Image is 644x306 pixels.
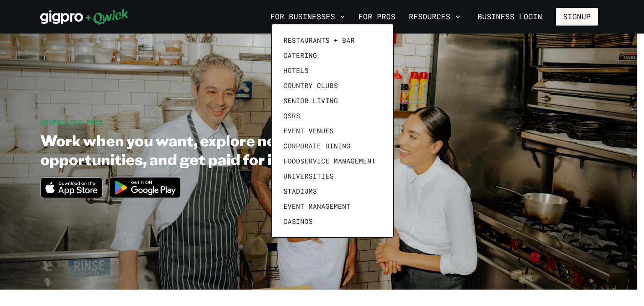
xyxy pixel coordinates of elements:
[283,96,338,105] span: Senior Living
[283,66,309,75] span: Hotels
[283,202,351,210] span: Event Management
[283,142,351,150] span: Corporate Dining
[283,112,300,120] span: QSRs
[283,36,355,44] span: Restaurants + Bar
[283,51,317,60] span: Catering
[283,172,334,180] span: Universities
[283,127,334,135] span: Event Venues
[283,81,338,90] span: Country Clubs
[283,217,313,226] span: Casinos
[283,187,317,195] span: Stadiums
[283,157,376,165] span: Foodservice Management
